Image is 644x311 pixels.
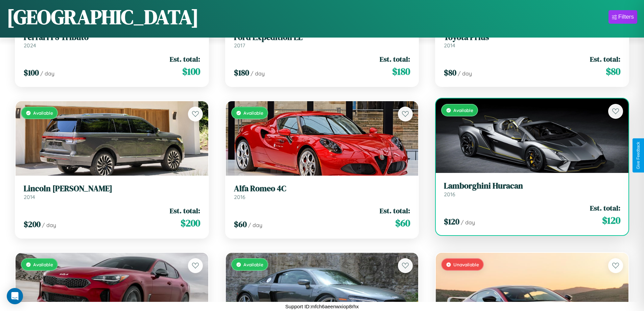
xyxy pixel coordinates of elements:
[170,54,200,64] span: Est. total:
[609,10,637,24] button: Filters
[181,216,200,230] span: $ 200
[453,107,473,113] span: Available
[170,206,200,216] span: Est. total:
[606,65,620,78] span: $ 80
[392,65,410,78] span: $ 180
[444,42,455,49] span: 2014
[7,3,199,31] h1: [GEOGRAPHIC_DATA]
[234,194,245,200] span: 2016
[380,206,410,216] span: Est. total:
[618,14,634,20] div: Filters
[380,54,410,64] span: Est. total:
[234,184,410,200] a: Alfa Romeo 4C2016
[24,32,200,49] a: Ferrari F8 Tributo2024
[395,216,410,230] span: $ 60
[234,184,410,194] h3: Alfa Romeo 4C
[461,219,475,226] span: / day
[590,54,620,64] span: Est. total:
[42,222,56,228] span: / day
[24,42,36,49] span: 2024
[234,67,249,78] span: $ 180
[234,32,410,49] a: Ford Expedition EL2017
[458,70,472,77] span: / day
[234,42,245,49] span: 2017
[33,110,53,116] span: Available
[444,216,459,227] span: $ 120
[234,219,247,230] span: $ 60
[24,67,39,78] span: $ 100
[444,181,620,198] a: Lamborghini Huracan2016
[285,302,359,311] p: Support ID: mfch6aeenwxiop8rhx
[24,219,41,230] span: $ 200
[182,65,200,78] span: $ 100
[444,181,620,191] h3: Lamborghini Huracan
[444,67,456,78] span: $ 80
[24,194,35,200] span: 2014
[251,70,265,77] span: / day
[40,70,54,77] span: / day
[602,214,620,227] span: $ 120
[24,184,200,200] a: Lincoln [PERSON_NAME]2014
[444,191,455,198] span: 2016
[24,184,200,194] h3: Lincoln [PERSON_NAME]
[248,222,262,228] span: / day
[636,142,641,169] div: Give Feedback
[243,110,263,116] span: Available
[444,32,620,49] a: Toyota Prius2014
[7,288,23,304] div: Open Intercom Messenger
[590,203,620,213] span: Est. total:
[33,262,53,267] span: Available
[453,262,479,267] span: Unavailable
[243,262,263,267] span: Available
